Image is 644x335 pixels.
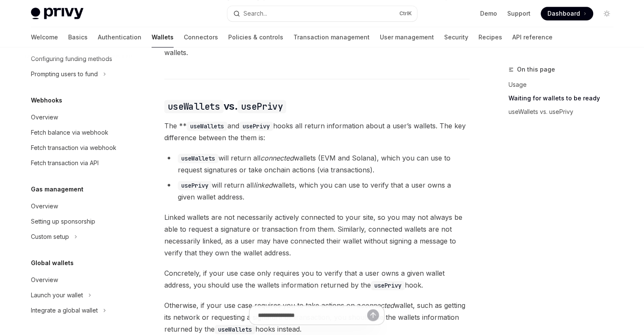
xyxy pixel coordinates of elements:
em: linked [254,181,273,189]
div: Search... [243,8,267,19]
a: Security [444,27,468,47]
a: Connectors [184,27,218,47]
span: Ctrl K [399,10,412,17]
a: Overview [24,110,133,125]
h5: Global wallets [31,258,74,268]
h5: Gas management [31,184,83,194]
div: Setting up sponsorship [31,216,95,227]
div: Fetch balance via webhook [31,127,108,138]
div: Integrate a global wallet [31,305,98,316]
a: Usage [509,78,620,91]
span: The ** and hooks all return information about a user’s wallets. The key difference between the th... [164,120,470,144]
code: useWallets [178,154,218,163]
code: useWallets [187,122,227,131]
span: Dashboard [547,9,580,18]
div: Prompting users to fund [31,69,98,79]
a: Welcome [31,27,58,47]
img: light logo [31,8,83,19]
a: Support [507,9,531,18]
a: Fetch balance via webhook [24,125,133,140]
span: Otherwise, if your use case requires you to take actions on a wallet, such as getting its network... [164,299,470,335]
a: Fetch transaction via webhook [24,140,133,155]
a: Dashboard [541,7,593,20]
a: Waiting for wallets to be ready [509,91,620,105]
div: Fetch transaction via API [31,158,99,168]
a: User management [380,27,434,47]
li: will return all wallets (EVM and Solana), which you can use to request signatures or take onchain... [164,152,470,176]
code: usePrivy [178,181,212,190]
span: Concretely, if your use case only requires you to verify that a user owns a given wallet address,... [164,267,470,291]
div: Launch your wallet [31,290,83,300]
a: Policies & controls [228,27,283,47]
button: Toggle dark mode [600,7,614,20]
code: usePrivy [238,100,286,113]
div: Overview [31,201,58,211]
a: Overview [24,272,133,288]
a: Overview [24,199,133,214]
a: Recipes [478,27,502,47]
a: Setting up sponsorship [24,214,133,229]
a: Fetch transaction via API [24,155,133,171]
a: Demo [480,9,497,18]
a: API reference [512,27,553,47]
button: Send message [367,309,379,321]
div: Custom setup [31,232,69,242]
em: connected [361,301,394,310]
button: Search...CtrlK [227,6,417,21]
div: Overview [31,275,58,285]
a: Basics [68,27,88,47]
li: will return all wallets, which you can use to verify that a user owns a given wallet address. [164,179,470,203]
span: Linked wallets are not necessarily actively connected to your site, so you may not always be able... [164,211,470,259]
div: Overview [31,112,58,122]
h5: Webhooks [31,95,62,105]
span: On this page [517,64,555,75]
span: vs. [164,100,286,113]
a: Authentication [98,27,141,47]
div: Fetch transaction via webhook [31,143,116,153]
a: Transaction management [293,27,370,47]
code: usePrivy [239,122,273,131]
a: useWallets vs. usePrivy [509,105,620,119]
a: Wallets [152,27,174,47]
code: usePrivy [371,281,405,290]
em: connected [260,154,294,162]
code: useWallets [164,100,224,113]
